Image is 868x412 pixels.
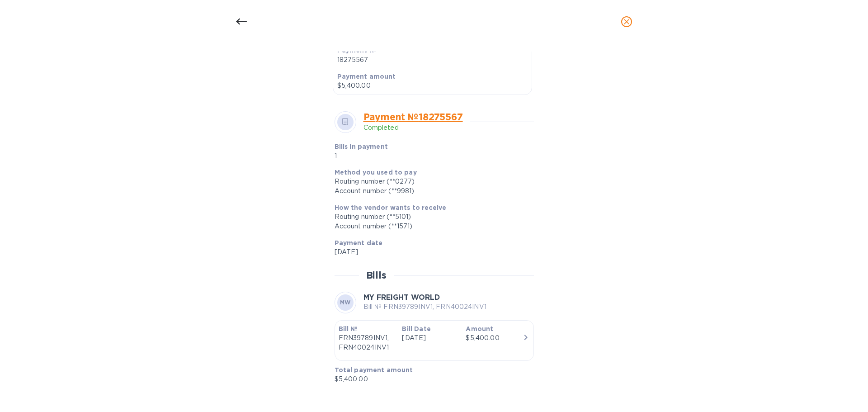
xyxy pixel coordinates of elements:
[337,81,528,90] p: $5,400.00
[335,143,388,150] b: Bills in payment
[339,333,395,352] p: FRN39789INV1, FRN40024INV1
[335,239,383,246] b: Payment date
[335,151,462,161] p: 1
[363,302,486,312] p: Bill № FRN39789INV1, FRN40024INV1
[366,270,387,281] h2: Bills
[466,333,522,343] div: $5,400.00
[335,247,527,257] p: [DATE]
[337,55,528,65] p: 18275567
[335,204,447,211] b: How the vendor wants to receive
[335,169,417,176] b: Method you used to pay
[616,11,637,33] button: close
[335,374,527,384] p: $5,400.00
[339,325,358,332] b: Bill №
[337,73,396,80] b: Payment amount
[335,186,527,196] div: Account number (**9981)
[335,366,413,374] b: Total payment amount
[335,222,527,231] div: Account number (**1571)
[363,111,463,123] a: Payment № 18275567
[363,123,463,133] p: Completed
[340,299,351,306] b: MW
[402,325,430,332] b: Bill Date
[363,293,440,302] b: MY FREIGHT WORLD
[335,177,527,186] div: Routing number (**0277)
[402,333,458,343] p: [DATE]
[335,212,527,222] div: Routing number (**5101)
[466,325,493,332] b: Amount
[335,320,534,361] button: Bill №FRN39789INV1, FRN40024INV1Bill Date[DATE]Amount$5,400.00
